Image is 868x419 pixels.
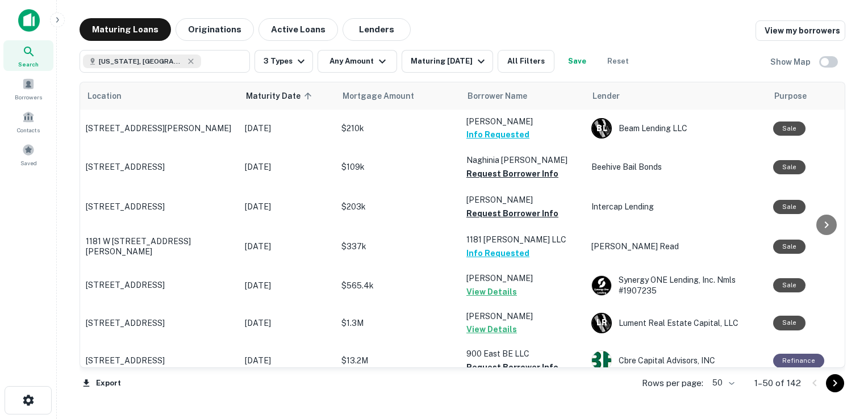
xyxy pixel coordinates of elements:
[3,139,53,170] a: Saved
[592,351,611,370] img: picture
[80,82,239,110] th: Location
[336,82,461,110] th: Mortgage Amount
[591,161,762,173] p: Beehive Bail Bonds
[591,350,762,371] div: Cbre Capital Advisors, INC
[466,207,558,220] button: Request Borrower Info
[86,280,233,290] p: [STREET_ADDRESS]
[86,355,233,366] p: [STREET_ADDRESS]
[773,121,806,136] div: Sale
[774,89,807,103] span: Purpose
[3,73,53,104] a: Borrowers
[341,279,455,292] p: $565.4k
[411,55,488,68] div: Maturing [DATE]
[466,194,580,206] p: [PERSON_NAME]
[591,313,762,333] div: Lument Real Estate Capital, LLC
[245,122,330,135] p: [DATE]
[18,60,39,69] span: Search
[86,236,233,257] p: 1181 W [STREET_ADDRESS][PERSON_NAME]
[3,106,53,137] a: Contacts
[773,354,824,368] div: This loan purpose was for refinancing
[466,310,580,322] p: [PERSON_NAME]
[591,275,762,295] div: Synergy ONE Lending, Inc. Nmls #1907235
[245,161,330,173] p: [DATE]
[642,376,703,390] p: Rows per page:
[245,279,330,292] p: [DATE]
[466,361,558,374] button: Request Borrower Info
[341,354,455,367] p: $13.2M
[596,123,607,135] p: B L
[245,317,330,329] p: [DATE]
[86,202,233,212] p: [STREET_ADDRESS]
[245,354,330,367] p: [DATE]
[17,125,40,135] span: Contacts
[86,123,233,133] p: [STREET_ADDRESS][PERSON_NAME]
[461,82,586,110] th: Borrower Name
[258,18,338,41] button: Active Loans
[466,246,529,260] button: Info Requested
[770,56,812,68] h6: Show Map
[591,118,762,139] div: Beam Lending LLC
[80,18,171,41] button: Maturing Loans
[99,56,184,66] span: [US_STATE], [GEOGRAPHIC_DATA]
[3,40,53,71] a: Search
[254,50,313,73] button: 3 Types
[341,161,455,173] p: $109k
[245,240,330,253] p: [DATE]
[466,322,517,336] button: View Details
[341,122,455,135] p: $210k
[559,50,595,73] button: Save your search to get updates of matches that match your search criteria.
[341,200,455,213] p: $203k
[592,276,611,295] img: picture
[15,93,42,102] span: Borrowers
[468,89,527,103] span: Borrower Name
[773,200,806,214] div: Sale
[86,318,233,328] p: [STREET_ADDRESS]
[708,375,736,391] div: 50
[466,167,558,181] button: Request Borrower Info
[586,82,767,110] th: Lender
[591,240,762,253] p: [PERSON_NAME] Read
[176,18,254,41] button: Originations
[87,89,122,103] span: Location
[466,347,580,360] p: 900 East BE LLC
[239,82,336,110] th: Maturity Date
[466,272,580,284] p: [PERSON_NAME]
[498,50,554,73] button: All Filters
[18,9,40,32] img: capitalize-icon.png
[80,375,124,392] button: Export
[811,328,868,383] iframe: Chat Widget
[466,128,529,141] button: Info Requested
[343,89,429,103] span: Mortgage Amount
[341,240,455,253] p: $337k
[773,160,806,174] div: Sale
[826,374,844,392] button: Go to next page
[754,376,801,390] p: 1–50 of 142
[596,317,607,329] p: L R
[86,162,233,172] p: [STREET_ADDRESS]
[343,18,411,41] button: Lenders
[767,82,861,110] th: Purpose
[756,20,845,41] a: View my borrowers
[466,233,580,246] p: 1181 [PERSON_NAME] LLC
[591,200,762,213] p: Intercap Lending
[773,278,806,292] div: Sale
[600,50,636,73] button: Reset
[466,285,517,299] button: View Details
[318,50,397,73] button: Any Amount
[773,316,806,330] div: Sale
[402,50,493,73] button: Maturing [DATE]
[20,158,37,167] span: Saved
[592,89,620,103] span: Lender
[773,240,806,254] div: Sale
[466,115,580,128] p: [PERSON_NAME]
[466,154,580,166] p: Naghinia [PERSON_NAME]
[341,317,455,329] p: $1.3M
[245,200,330,213] p: [DATE]
[246,89,315,103] span: Maturity Date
